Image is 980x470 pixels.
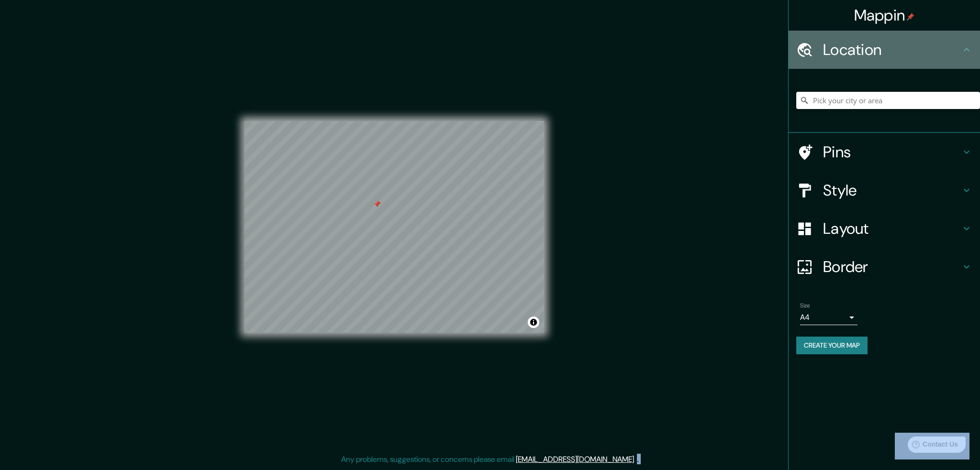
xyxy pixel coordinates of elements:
[823,219,961,238] h4: Layout
[823,257,961,276] h4: Border
[341,454,635,465] p: Any problems, suggestions, or concerns please email .
[789,171,980,209] div: Style
[854,6,915,25] h4: Mappin
[796,337,868,354] button: Create your map
[823,40,961,59] h4: Location
[789,31,980,69] div: Location
[635,454,637,465] div: .
[789,133,980,171] div: Pins
[245,121,544,333] canvas: Map
[800,310,857,325] div: A4
[823,142,961,162] h4: Pins
[907,13,914,21] img: pin-icon.png
[796,92,980,109] input: Pick your city or area
[895,433,969,459] iframe: Help widget launcher
[800,302,810,310] label: Size
[789,248,980,286] div: Border
[823,181,961,200] h4: Style
[528,317,539,328] button: Toggle attribution
[516,454,634,464] a: [EMAIL_ADDRESS][DOMAIN_NAME]
[789,209,980,248] div: Layout
[637,454,639,465] div: .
